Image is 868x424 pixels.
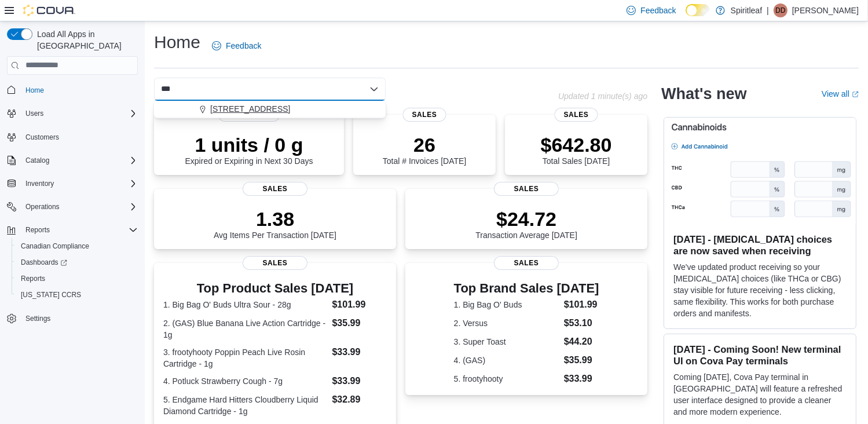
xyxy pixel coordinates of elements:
span: Feedback [226,40,261,52]
a: Settings [21,312,55,326]
h2: What's new [661,85,746,103]
button: Catalog [21,153,54,167]
button: Users [2,105,142,122]
span: Washington CCRS [16,288,138,302]
p: [PERSON_NAME] [792,3,859,17]
button: Reports [12,271,142,287]
span: Sales [494,256,559,270]
h3: Top Product Sales [DATE] [163,282,387,295]
button: Reports [2,222,142,238]
span: Dashboards [21,258,67,267]
div: Total Sales [DATE] [541,133,612,166]
span: Settings [21,311,138,326]
span: Load All Apps in [GEOGRAPHIC_DATA] [32,28,138,52]
div: Transaction Average [DATE] [475,207,577,240]
a: Feedback [207,34,266,57]
span: Operations [25,202,60,211]
span: Dashboards [16,255,138,269]
button: Catalog [2,152,142,169]
span: Sales [243,256,307,270]
div: Total # Invoices [DATE] [383,133,466,166]
p: Updated 1 minute(s) ago [558,92,647,101]
span: Settings [25,314,50,323]
dt: 1. Big Bag O' Buds Ultra Sour - 28g [163,299,328,310]
dd: $33.99 [332,345,387,359]
p: 26 [383,133,466,156]
a: Home [21,83,49,97]
p: 1 units / 0 g [185,133,313,156]
dt: 4. (GAS) [454,354,559,366]
span: Reports [16,272,138,286]
img: Cova [23,5,75,16]
h3: Top Brand Sales [DATE] [454,282,599,295]
dt: 3. Super Toast [454,336,559,348]
span: DD [775,3,785,17]
dt: 3. frootyhooty Poppin Peach Live Rosin Cartridge - 1g [163,346,328,370]
dt: 5. Endgame Hard Hitters Cloudberry Liquid Diamond Cartridge - 1g [163,394,328,417]
span: Operations [21,200,138,214]
button: Operations [21,200,64,214]
h3: [DATE] - Coming Soon! New terminal UI on Cova Pay terminals [673,343,847,367]
p: 1.38 [214,207,336,231]
span: Canadian Compliance [16,239,138,253]
span: Inventory [21,177,138,191]
nav: Complex example [7,77,138,357]
button: [STREET_ADDRESS] [154,101,386,118]
dt: 2. (GAS) Blue Banana Live Action Cartridge - 1g [163,317,328,341]
p: Coming [DATE], Cova Pay terminal in [GEOGRAPHIC_DATA] will feature a refreshed user interface des... [673,371,847,418]
div: Expired or Expiring in Next 30 Days [185,133,313,166]
span: Customers [25,133,59,142]
span: Reports [21,274,45,283]
h1: Home [154,31,200,54]
dt: 4. Potluck Strawberry Cough - 7g [163,375,328,387]
button: Reports [21,223,54,237]
dt: 1. Big Bag O' Buds [454,299,559,310]
span: Customers [21,130,138,144]
a: Dashboards [16,255,72,269]
p: Spiritleaf [731,3,762,17]
div: Choose from the following options [154,101,386,118]
span: Sales [555,108,598,122]
span: Home [25,86,44,95]
span: Catalog [25,156,49,165]
h3: [DATE] - [MEDICAL_DATA] choices are now saved when receiving [673,233,847,257]
span: [US_STATE] CCRS [21,290,81,299]
p: | [767,3,769,17]
p: $24.72 [475,207,577,231]
span: Reports [25,225,50,235]
span: Sales [243,182,307,196]
span: Reports [21,223,138,237]
dt: 2. Versus [454,317,559,329]
button: Users [21,107,48,120]
button: [US_STATE] CCRS [12,287,142,303]
button: Customers [2,129,142,145]
div: Avg Items Per Transaction [DATE] [214,207,336,240]
button: Settings [2,310,142,327]
span: Sales [403,108,446,122]
button: Canadian Compliance [12,238,142,254]
button: Inventory [21,177,58,191]
svg: External link [852,91,859,98]
button: Inventory [2,176,142,192]
span: Catalog [21,153,138,167]
p: $642.80 [541,133,612,156]
dd: $35.99 [332,316,387,330]
a: Reports [16,272,50,286]
dd: $101.99 [332,298,387,312]
a: Customers [21,130,64,144]
dd: $53.10 [564,316,599,330]
dd: $33.99 [332,374,387,388]
a: [US_STATE] CCRS [16,288,86,302]
span: Canadian Compliance [21,242,89,251]
span: [STREET_ADDRESS] [210,103,290,115]
a: View allExternal link [822,89,859,98]
button: Operations [2,199,142,215]
div: Daniel D [774,3,788,17]
dd: $101.99 [564,298,599,312]
span: Home [21,83,138,97]
dd: $35.99 [564,353,599,367]
span: Users [25,109,43,118]
span: Inventory [25,179,54,188]
dd: $33.99 [564,372,599,386]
